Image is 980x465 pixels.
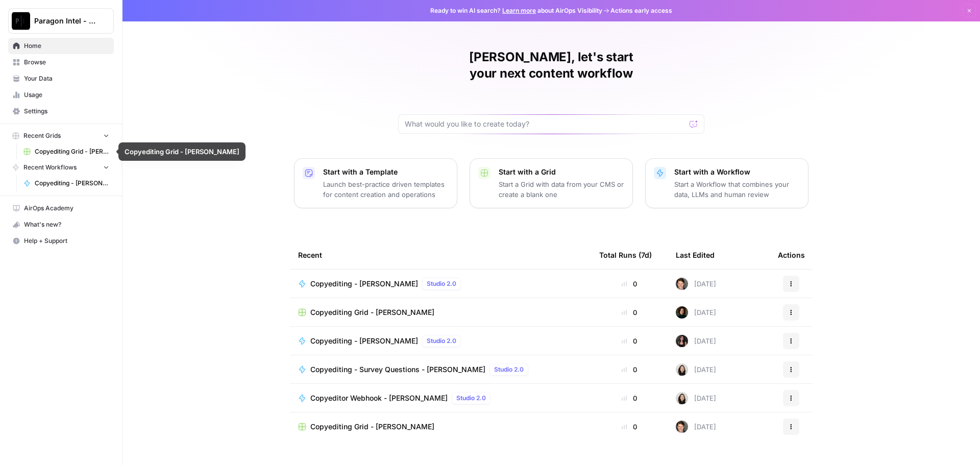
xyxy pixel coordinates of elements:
[599,307,659,317] div: 0
[19,175,114,191] a: Copyediting - [PERSON_NAME]
[8,8,114,34] button: Workspace: Paragon Intel - Copyediting
[676,278,688,290] img: qw00ik6ez51o8uf7vgx83yxyzow9
[398,49,704,82] h1: [PERSON_NAME], let's start your next content workflow
[674,179,800,200] p: Start a Workflow that combines your data, LLMs and human review
[35,179,109,188] span: Copyediting - [PERSON_NAME]
[405,119,685,129] input: What would you like to create today?
[610,6,672,15] span: Actions early access
[8,200,114,216] a: AirOps Academy
[499,167,624,177] p: Start with a Grid
[778,241,805,269] div: Actions
[8,128,114,143] button: Recent Grids
[676,392,716,404] div: [DATE]
[676,278,716,290] div: [DATE]
[676,335,688,347] img: 5nlru5lqams5xbrbfyykk2kep4hl
[470,158,633,208] button: Start with a GridStart a Grid with data from your CMS or create a blank one
[24,107,109,116] span: Settings
[599,241,652,269] div: Total Runs (7d)
[674,167,800,177] p: Start with a Workflow
[427,336,456,346] span: Studio 2.0
[323,179,449,200] p: Launch best-practice driven templates for content creation and operations
[35,147,109,156] span: Copyediting Grid - [PERSON_NAME]
[9,217,113,232] div: What's new?
[310,307,434,317] span: Copyediting Grid - [PERSON_NAME]
[24,204,109,213] span: AirOps Academy
[298,307,583,317] a: Copyediting Grid - [PERSON_NAME]
[8,103,114,119] a: Settings
[676,306,716,319] div: [DATE]
[12,12,30,30] img: Paragon Intel - Copyediting Logo
[24,74,109,83] span: Your Data
[676,421,716,433] div: [DATE]
[294,158,457,208] button: Start with a TemplateLaunch best-practice driven templates for content creation and operations
[599,279,659,289] div: 0
[599,364,659,375] div: 0
[298,392,583,404] a: Copyeditor Webhook - [PERSON_NAME]Studio 2.0
[599,336,659,346] div: 0
[676,335,716,347] div: [DATE]
[310,393,448,403] span: Copyeditor Webhook - [PERSON_NAME]
[24,90,109,100] span: Usage
[310,422,434,432] span: Copyediting Grid - [PERSON_NAME]
[298,241,583,269] div: Recent
[8,216,114,233] button: What's new?
[8,54,114,70] a: Browse
[676,241,715,269] div: Last Edited
[676,392,688,404] img: t5ef5oef8zpw1w4g2xghobes91mw
[310,364,485,375] span: Copyediting - Survey Questions - [PERSON_NAME]
[310,336,418,346] span: Copyediting - [PERSON_NAME]
[599,393,659,403] div: 0
[23,131,61,140] span: Recent Grids
[24,41,109,51] span: Home
[645,158,808,208] button: Start with a WorkflowStart a Workflow that combines your data, LLMs and human review
[298,422,583,432] a: Copyediting Grid - [PERSON_NAME]
[19,143,114,160] a: Copyediting Grid - [PERSON_NAME]
[23,163,77,172] span: Recent Workflows
[24,58,109,67] span: Browse
[298,278,583,290] a: Copyediting - [PERSON_NAME]Studio 2.0
[8,70,114,87] a: Your Data
[8,38,114,54] a: Home
[323,167,449,177] p: Start with a Template
[676,363,716,376] div: [DATE]
[8,233,114,249] button: Help + Support
[456,394,486,403] span: Studio 2.0
[310,279,418,289] span: Copyediting - [PERSON_NAME]
[8,87,114,103] a: Usage
[298,335,583,347] a: Copyediting - [PERSON_NAME]Studio 2.0
[430,6,602,15] span: Ready to win AI search? about AirOps Visibility
[499,179,624,200] p: Start a Grid with data from your CMS or create a blank one
[298,363,583,376] a: Copyediting - Survey Questions - [PERSON_NAME]Studio 2.0
[676,306,688,319] img: trpfjrwlykpjh1hxat11z5guyxrg
[494,365,524,374] span: Studio 2.0
[8,160,114,175] button: Recent Workflows
[599,422,659,432] div: 0
[34,16,96,26] span: Paragon Intel - Copyediting
[676,363,688,376] img: t5ef5oef8zpw1w4g2xghobes91mw
[676,421,688,433] img: qw00ik6ez51o8uf7vgx83yxyzow9
[427,279,456,288] span: Studio 2.0
[24,236,109,246] span: Help + Support
[502,7,536,14] a: Learn more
